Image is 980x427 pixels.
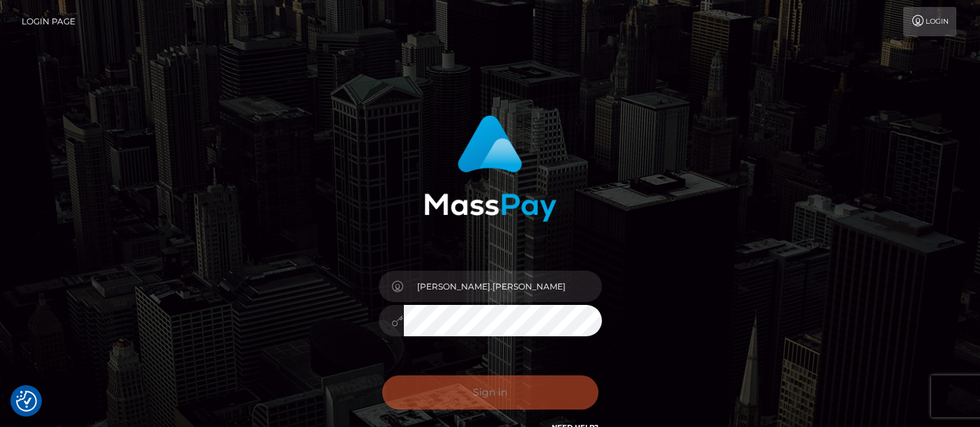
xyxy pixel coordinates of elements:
a: Login [903,7,956,36]
button: Consent Preferences [16,391,37,412]
img: Revisit consent button [16,391,37,412]
input: Username... [404,271,602,302]
a: Login Page [22,7,75,36]
img: MassPay Login [424,115,557,222]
